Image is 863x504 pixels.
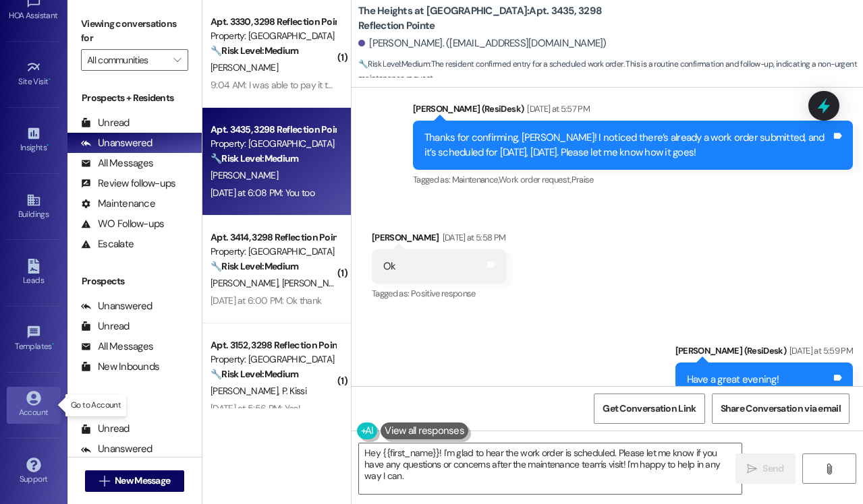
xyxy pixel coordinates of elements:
i:  [747,464,757,474]
div: Unread [81,319,130,334]
i:  [824,464,834,474]
i:  [173,55,181,65]
div: Apt. 3435, 3298 Reflection Pointe [211,123,335,137]
a: Support [7,453,61,490]
span: P. Kissi [282,385,306,397]
span: • [52,340,54,349]
span: [PERSON_NAME] [211,61,278,73]
div: Review follow-ups [81,177,175,191]
button: Share Conversation via email [712,393,850,424]
div: Ok [383,259,396,274]
label: Viewing conversations for [81,13,188,49]
p: Go to Account [71,400,121,411]
div: New Inbounds [81,360,159,374]
i:  [99,476,109,486]
a: Insights • [7,122,61,158]
span: [PERSON_NAME] [282,277,350,289]
div: Residents [67,398,202,412]
div: Unread [81,116,130,130]
div: [DATE] at 5:58 PM [439,230,506,245]
div: Property: [GEOGRAPHIC_DATA] at [GEOGRAPHIC_DATA] [211,245,335,259]
span: [PERSON_NAME] [211,169,278,181]
span: Maintenance , [452,174,499,185]
span: New Message [115,474,170,488]
div: All Messages [81,156,153,170]
span: [PERSON_NAME] [211,277,282,289]
div: Maintenance [81,197,155,211]
div: [PERSON_NAME]. ([EMAIL_ADDRESS][DOMAIN_NAME]) [358,36,607,51]
button: New Message [85,470,185,492]
div: Apt. 3152, 3298 Reflection Pointe [211,338,335,352]
a: Account [7,387,61,423]
div: Apt. 3414, 3298 Reflection Pointe [211,230,335,245]
div: Prospects + Residents [67,91,202,105]
div: [DATE] at 5:59 PM [786,344,853,358]
div: [PERSON_NAME] (ResiDesk) [413,102,853,121]
div: Prospects [67,274,202,288]
span: • [47,141,49,150]
div: Tagged as: [372,284,506,303]
span: Work order request , [499,174,572,185]
div: Unanswered [81,442,152,456]
span: : The resident confirmed entry for a scheduled work order. This is a routine confirmation and fol... [358,57,863,86]
div: [PERSON_NAME] [372,230,506,249]
a: Site Visit • [7,56,61,92]
div: 9:04 AM: I was able to pay it this morning Thank you for your help [211,79,466,91]
span: Get Conversation Link [603,402,696,416]
div: Property: [GEOGRAPHIC_DATA] at [GEOGRAPHIC_DATA] [211,137,335,151]
div: Apt. 3330, 3298 Reflection Pointe [211,15,335,29]
span: [PERSON_NAME] [211,385,282,397]
div: Unanswered [81,136,152,150]
div: All Messages [81,340,153,354]
button: Get Conversation Link [594,393,704,424]
div: [PERSON_NAME] (ResiDesk) [675,344,853,363]
button: Send [735,453,796,484]
strong: 🔧 Risk Level: Medium [358,59,430,69]
b: The Heights at [GEOGRAPHIC_DATA]: Apt. 3435, 3298 Reflection Pointe [358,4,628,33]
div: Unanswered [81,299,152,313]
div: Property: [GEOGRAPHIC_DATA] at [GEOGRAPHIC_DATA] [211,29,335,43]
div: [DATE] at 6:08 PM: You too [211,187,314,199]
span: Praise [572,174,594,185]
input: All communities [87,49,167,71]
strong: 🔧 Risk Level: Medium [211,152,298,164]
a: Buildings [7,189,61,225]
div: Property: [GEOGRAPHIC_DATA] at [GEOGRAPHIC_DATA] [211,352,335,367]
div: Escalate [81,237,134,251]
div: [DATE] at 5:56 PM: Yes! [211,402,300,414]
span: • [49,75,51,84]
strong: 🔧 Risk Level: Medium [211,260,298,272]
span: Positive response [411,288,476,299]
div: Have a great evening! [687,373,779,387]
div: [DATE] at 6:00 PM: Ok thank [211,294,321,307]
a: Leads [7,255,61,291]
span: Share Conversation via email [721,402,841,416]
strong: 🔧 Risk Level: Medium [211,44,298,57]
span: Send [762,462,783,476]
div: WO Follow-ups [81,217,164,231]
div: Tagged as: [413,170,853,189]
textarea: Hey {{first_name}}! I'm glad to hear the work order is scheduled. Please let me know if you have ... [359,443,742,494]
div: Unread [81,422,130,436]
div: Thanks for confirming, [PERSON_NAME]! I noticed there’s already a work order submitted, and it’s ... [424,131,831,160]
div: [DATE] at 5:57 PM [524,102,590,116]
strong: 🔧 Risk Level: Medium [211,368,298,380]
a: Templates • [7,321,61,357]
